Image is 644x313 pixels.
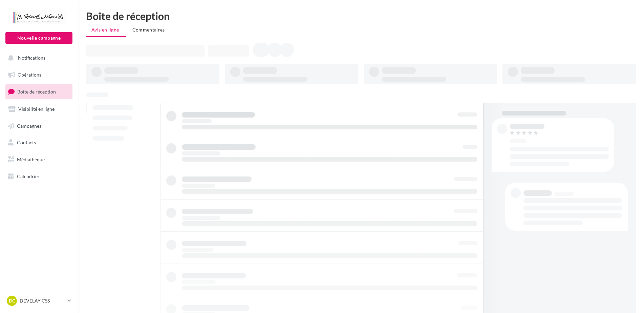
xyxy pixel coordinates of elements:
[5,32,72,44] button: Nouvelle campagne
[4,84,74,99] a: Boîte de réception
[18,106,55,112] span: Visibilité en ligne
[9,297,15,304] span: DC
[17,123,41,128] span: Campagnes
[17,173,40,179] span: Calendrier
[132,27,165,33] span: Commentaires
[86,11,636,21] div: Boîte de réception
[4,119,74,133] a: Campagnes
[5,294,72,307] a: DC DEVELAY CSS
[4,169,74,184] a: Calendrier
[4,68,74,82] a: Opérations
[18,55,45,61] span: Notifications
[20,297,65,304] p: DEVELAY CSS
[17,140,36,145] span: Contacts
[18,72,41,78] span: Opérations
[4,152,74,167] a: Médiathèque
[4,102,74,116] a: Visibilité en ligne
[4,51,71,65] button: Notifications
[17,156,45,162] span: Médiathèque
[17,89,56,95] span: Boîte de réception
[4,135,74,150] a: Contacts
